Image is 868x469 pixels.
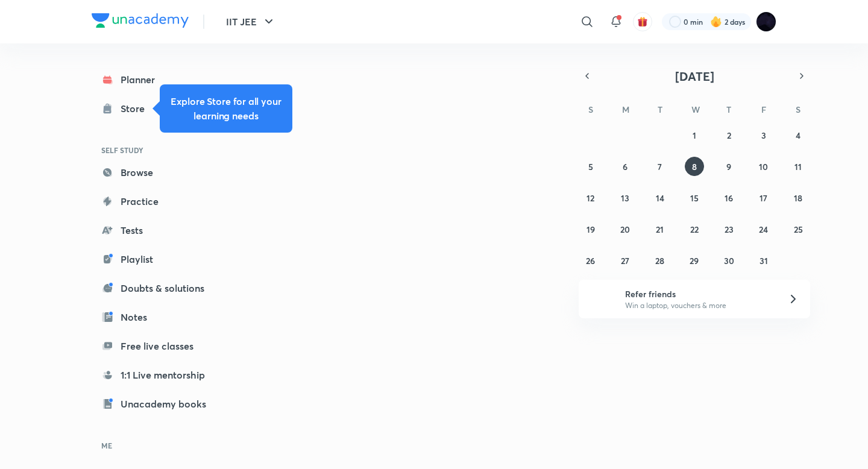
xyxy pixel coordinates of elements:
[650,219,670,239] button: October 21, 2025
[658,104,662,115] abbr: Tuesday
[587,224,595,235] abbr: October 19, 2025
[92,68,231,92] a: Planner
[675,68,714,84] span: [DATE]
[794,224,803,235] abbr: October 25, 2025
[588,161,593,172] abbr: October 5, 2025
[719,188,738,207] button: October 16, 2025
[650,251,670,270] button: October 28, 2025
[724,255,734,266] abbr: October 30, 2025
[794,161,802,172] abbr: October 11, 2025
[92,363,231,387] a: 1:1 Live mentorship
[690,255,699,266] abbr: October 29, 2025
[759,192,767,204] abbr: October 17, 2025
[92,218,231,242] a: Tests
[621,255,629,266] abbr: October 27, 2025
[615,251,635,270] button: October 27, 2025
[754,219,773,239] button: October 24, 2025
[761,104,766,115] abbr: Friday
[690,192,699,204] abbr: October 15, 2025
[685,219,704,239] button: October 22, 2025
[581,188,600,207] button: October 12, 2025
[581,157,600,176] button: October 5, 2025
[92,276,231,300] a: Doubts & solutions
[637,16,648,27] img: avatar
[685,188,704,207] button: October 15, 2025
[788,157,808,176] button: October 11, 2025
[690,224,699,235] abbr: October 22, 2025
[794,192,802,204] abbr: October 18, 2025
[121,101,152,116] div: Store
[685,125,704,145] button: October 1, 2025
[788,188,808,207] button: October 18, 2025
[656,224,664,235] abbr: October 21, 2025
[725,192,733,204] abbr: October 16, 2025
[719,251,738,270] button: October 30, 2025
[586,255,595,266] abbr: October 26, 2025
[92,96,231,121] a: Store
[581,251,600,270] button: October 26, 2025
[719,125,738,145] button: October 2, 2025
[219,10,283,34] button: IIT JEE
[710,16,722,28] img: streak
[727,130,731,141] abbr: October 2, 2025
[726,104,731,115] abbr: Thursday
[588,104,593,115] abbr: Sunday
[759,255,768,266] abbr: October 31, 2025
[92,435,231,456] h6: ME
[754,125,773,145] button: October 3, 2025
[620,224,630,235] abbr: October 20, 2025
[754,188,773,207] button: October 17, 2025
[693,130,696,141] abbr: October 1, 2025
[691,104,700,115] abbr: Wednesday
[759,161,768,172] abbr: October 10, 2025
[623,161,627,172] abbr: October 6, 2025
[726,161,731,172] abbr: October 9, 2025
[92,334,231,358] a: Free live classes
[92,247,231,271] a: Playlist
[92,13,189,28] img: Company Logo
[615,188,635,207] button: October 13, 2025
[759,224,768,235] abbr: October 24, 2025
[625,288,773,300] h6: Refer friends
[621,192,629,204] abbr: October 13, 2025
[685,157,704,176] button: October 8, 2025
[756,11,776,32] img: Megha Gor
[625,300,773,311] p: Win a laptop, vouchers & more
[655,255,664,266] abbr: October 28, 2025
[796,130,800,141] abbr: October 4, 2025
[596,68,793,84] button: [DATE]
[92,140,231,160] h6: SELF STUDY
[685,251,704,270] button: October 29, 2025
[754,157,773,176] button: October 10, 2025
[622,104,629,115] abbr: Monday
[656,192,664,204] abbr: October 14, 2025
[650,188,670,207] button: October 14, 2025
[92,160,231,184] a: Browse
[92,392,231,416] a: Unacademy books
[588,287,612,311] img: referral
[92,305,231,329] a: Notes
[788,219,808,239] button: October 25, 2025
[658,161,662,172] abbr: October 7, 2025
[796,104,800,115] abbr: Saturday
[92,13,189,31] a: Company Logo
[633,12,652,31] button: avatar
[788,125,808,145] button: October 4, 2025
[169,94,283,123] h5: Explore Store for all your learning needs
[615,157,635,176] button: October 6, 2025
[92,189,231,213] a: Practice
[725,224,734,235] abbr: October 23, 2025
[719,219,738,239] button: October 23, 2025
[587,192,594,204] abbr: October 12, 2025
[615,219,635,239] button: October 20, 2025
[719,157,738,176] button: October 9, 2025
[581,219,600,239] button: October 19, 2025
[754,251,773,270] button: October 31, 2025
[650,157,670,176] button: October 7, 2025
[692,161,697,172] abbr: October 8, 2025
[761,130,766,141] abbr: October 3, 2025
